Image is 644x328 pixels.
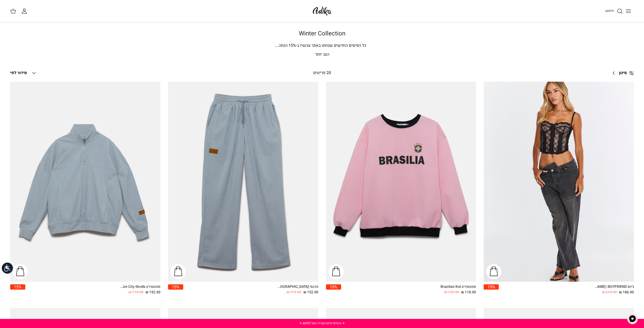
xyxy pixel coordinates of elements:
[619,290,634,295] span: 186.90 ₪
[326,284,341,290] span: 15%
[461,290,476,295] span: 118.90 ₪
[593,284,634,290] div: ג׳ינס All Or Nothing [PERSON_NAME] | BOYFRIEND
[435,284,476,290] div: סווטשירט Brazilian Kid
[278,284,318,290] div: מכנסי [GEOGRAPHIC_DATA]
[10,68,37,79] button: סידור לפי
[146,290,160,295] span: 152.90 ₪
[21,8,29,14] a: החשבון שלי
[444,290,459,295] span: 139.90 ₪
[168,284,183,290] span: 15%
[605,8,614,13] span: חיפוש
[145,30,499,37] h1: Winter Collection
[326,82,476,282] a: סווטשירט Brazilian Kid
[183,284,318,295] a: מכנסי [GEOGRAPHIC_DATA] 152.90 ₪ 179.90 ₪
[10,70,27,76] span: סידור לפי
[168,82,318,282] a: מכנסי טרנינג City strolls
[484,284,499,295] a: 15%
[299,321,345,325] a: ✦ משלוח חינם בקנייה מעל ₪220 ✦
[129,290,143,295] span: 179.90 ₪
[303,290,318,295] span: 152.90 ₪
[341,284,476,295] a: סווטשירט Brazilian Kid 118.90 ₪ 139.90 ₪
[623,6,634,17] button: Toggle menu
[484,82,634,282] a: ג׳ינס All Or Nothing קריס-קרוס | BOYFRIEND
[168,284,183,295] a: 15%
[609,67,634,79] a: סינון
[602,290,617,295] span: 219.90 ₪
[286,290,301,295] span: 179.90 ₪
[296,42,366,49] span: כל הפיסים החדשים שנחתו באתר עכשיו ב-
[145,51,499,58] p: הצג יותר
[10,284,25,295] a: 15%
[10,284,25,290] span: 15%
[25,284,160,295] a: סווטשירט City Strolls אוברסייז 152.90 ₪ 179.90 ₪
[120,284,160,290] div: סווטשירט City Strolls אוברסייז
[288,42,293,49] span: 15
[484,284,499,290] span: 15%
[326,284,341,295] a: 15%
[619,70,627,76] span: סינון
[499,284,634,295] a: ג׳ינס All Or Nothing [PERSON_NAME] | BOYFRIEND 186.90 ₪ 219.90 ₪
[275,42,296,49] span: % הנחה.
[10,82,160,282] a: סווטשירט City Strolls אוברסייז
[311,5,333,17] img: Adika IL
[253,70,391,76] div: 20 פריטים
[605,8,623,14] a: חיפוש
[625,311,640,326] button: צ'אט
